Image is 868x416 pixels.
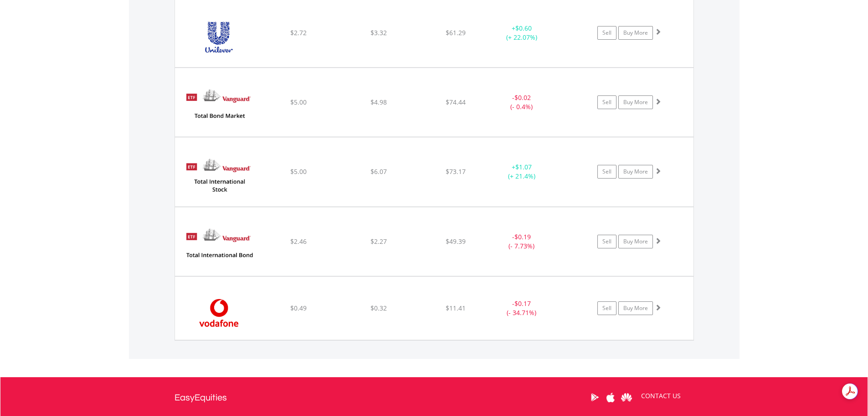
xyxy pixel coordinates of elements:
span: $74.44 [446,98,466,106]
span: $0.49 [290,304,307,312]
a: Sell [597,235,616,248]
img: EQU.US.VXUS.png [180,149,258,204]
span: $5.00 [290,98,307,106]
a: Buy More [618,301,653,315]
a: Sell [597,26,616,40]
img: EQU.US.UL.png [180,10,258,64]
a: Buy More [618,95,653,109]
span: $0.19 [514,232,531,241]
span: $61.29 [446,28,466,37]
span: $73.17 [446,167,466,176]
span: $0.02 [514,93,531,102]
span: $1.07 [515,163,532,171]
div: - (- 34.71%) [488,299,556,317]
div: + (+ 21.4%) [488,163,556,181]
span: $0.32 [370,304,387,312]
a: Sell [597,165,616,179]
a: Apple [603,383,619,411]
img: EQU.US.BNDX.png [180,219,258,274]
span: $0.60 [515,24,532,32]
a: Buy More [618,26,653,40]
span: $0.17 [514,299,531,308]
a: CONTACT US [635,383,687,409]
img: EQU.US.BND.png [180,79,258,134]
span: $49.39 [446,237,466,246]
span: $6.07 [370,167,387,176]
a: Google Play [587,383,603,411]
div: - (- 0.4%) [488,93,556,111]
span: $2.46 [290,237,307,246]
span: $3.32 [370,28,387,37]
a: Huawei [619,383,635,411]
img: EQU.US.VOD.png [180,288,258,337]
span: $4.98 [370,98,387,106]
span: $5.00 [290,167,307,176]
a: Buy More [618,235,653,248]
a: Sell [597,301,616,315]
div: - (- 7.73%) [488,232,556,251]
a: Buy More [618,165,653,179]
span: $2.27 [370,237,387,246]
span: $11.41 [446,304,466,312]
div: + (+ 22.07%) [488,24,556,42]
span: $2.72 [290,28,307,37]
a: Sell [597,95,616,109]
